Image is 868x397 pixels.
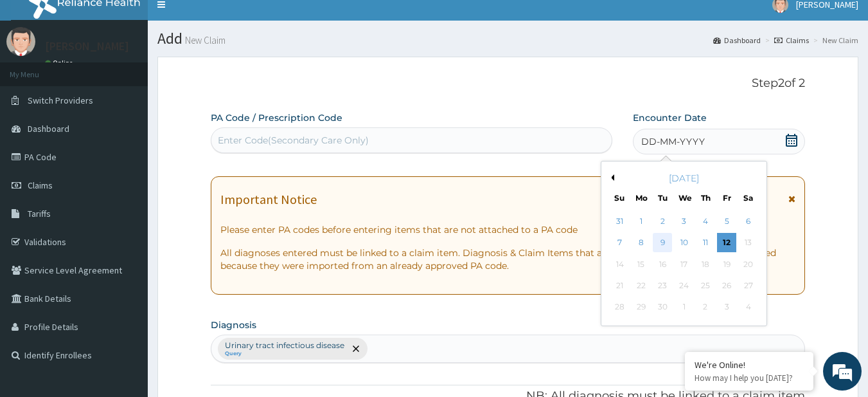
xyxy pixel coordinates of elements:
[211,77,806,91] p: Step 2 of 2
[610,276,630,295] div: Not available Sunday, September 21st, 2025
[653,255,673,274] div: Not available Tuesday, September 16th, 2025
[675,255,694,274] div: Not available Wednesday, September 17th, 2025
[28,123,69,134] span: Dashboard
[696,234,715,253] div: Choose Thursday, September 11th, 2025
[739,298,758,317] div: Not available Saturday, October 4th, 2025
[675,234,694,253] div: Choose Wednesday, September 10th, 2025
[739,212,758,231] div: Choose Saturday, September 6th, 2025
[45,59,76,68] a: Online
[695,359,804,371] div: We're Online!
[28,95,93,106] span: Switch Providers
[696,276,715,295] div: Not available Thursday, September 25th, 2025
[717,298,736,317] div: Not available Friday, October 3rd, 2025
[225,340,344,351] p: Urinary tract infectious disease
[614,192,625,203] div: Su
[713,35,761,46] a: Dashboard
[722,192,732,203] div: Fr
[610,212,630,231] div: Choose Sunday, August 31st, 2025
[700,192,711,203] div: Th
[678,192,689,203] div: We
[657,192,668,203] div: Tu
[218,134,369,147] div: Enter Code(Secondary Care Only)
[6,262,245,307] textarea: Type your message and hit 'Enter'
[220,223,796,236] p: Please enter PA codes before entering items that are not attached to a PA code
[182,35,226,45] small: New Claim
[609,211,759,319] div: month 2025-09
[633,111,707,124] label: Encounter Date
[6,27,35,56] img: User Image
[653,276,673,295] div: Not available Tuesday, September 23rd, 2025
[632,255,651,274] div: Not available Monday, September 15th, 2025
[211,111,342,124] label: PA Code / Prescription Code
[743,192,754,203] div: Sa
[696,255,715,274] div: Not available Thursday, September 18th, 2025
[675,298,694,317] div: Not available Wednesday, October 1st, 2025
[696,298,715,317] div: Not available Thursday, October 2nd, 2025
[653,212,673,231] div: Choose Tuesday, September 2nd, 2025
[739,255,758,274] div: Not available Saturday, September 20th, 2025
[67,72,216,89] div: Chat with us now
[24,64,52,97] img: d_794563401_company_1708531726252_794563401
[810,35,858,46] li: New Claim
[635,192,646,203] div: Mo
[717,255,736,274] div: Not available Friday, September 19th, 2025
[641,135,705,148] span: DD-MM-YYYY
[350,343,362,355] span: remove selection option
[696,212,715,231] div: Choose Thursday, September 4th, 2025
[717,234,736,253] div: Choose Friday, September 12th, 2025
[774,35,809,46] a: Claims
[632,212,651,231] div: Choose Monday, September 1st, 2025
[717,212,736,231] div: Choose Friday, September 5th, 2025
[220,192,317,207] h1: Important Notice
[717,276,736,295] div: Not available Friday, September 26th, 2025
[610,234,630,253] div: Choose Sunday, September 7th, 2025
[211,6,242,37] div: Minimize live chat window
[608,174,614,181] button: Previous Month
[225,351,344,357] small: Query
[695,373,804,383] p: How may I help you today?
[632,234,651,253] div: Choose Monday, September 8th, 2025
[28,180,53,191] span: Claims
[653,234,673,253] div: Choose Tuesday, September 9th, 2025
[610,298,630,317] div: Not available Sunday, September 28th, 2025
[675,276,694,295] div: Not available Wednesday, September 24th, 2025
[28,208,51,219] span: Tariffs
[739,276,758,295] div: Not available Saturday, September 27th, 2025
[675,212,694,231] div: Choose Wednesday, September 3rd, 2025
[739,234,758,253] div: Not available Saturday, September 13th, 2025
[211,319,256,331] label: Diagnosis
[220,246,796,272] p: All diagnoses entered must be linked to a claim item. Diagnosis & Claim Items that are visible bu...
[610,255,630,274] div: Not available Sunday, September 14th, 2025
[75,117,177,247] span: We're online!
[632,298,651,317] div: Not available Monday, September 29th, 2025
[653,298,673,317] div: Not available Tuesday, September 30th, 2025
[607,172,761,185] div: [DATE]
[45,41,129,52] p: [PERSON_NAME]
[632,276,651,295] div: Not available Monday, September 22nd, 2025
[157,30,858,47] h1: Add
